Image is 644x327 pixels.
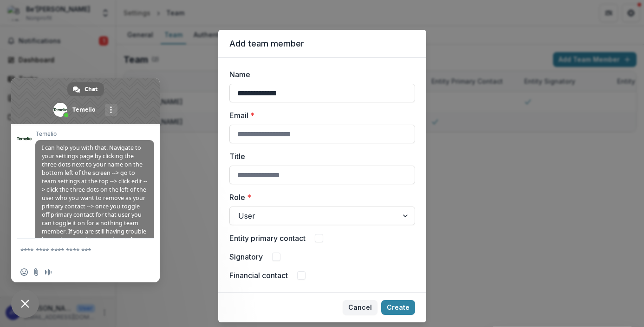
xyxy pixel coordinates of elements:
span: Temelio [35,131,154,137]
button: Create [381,300,415,315]
header: Add team member [218,30,426,58]
label: Name [229,69,410,80]
a: Chat [67,82,104,96]
span: Audio message [45,268,52,276]
span: Insert an emoji [20,268,28,276]
a: Close chat [11,290,39,318]
label: Financial contact [229,270,288,281]
label: Entity primary contact [229,233,306,244]
label: Signatory [229,251,263,262]
textarea: Compose your message... [20,239,132,262]
span: Send a file [33,268,40,276]
button: Cancel [343,300,377,315]
span: I can help you with that. Navigate to your settings page by clicking the three dots next to your ... [42,144,147,252]
label: Email [229,110,410,121]
label: Title [229,151,410,162]
label: Role [229,192,410,203]
span: Chat [85,82,98,96]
